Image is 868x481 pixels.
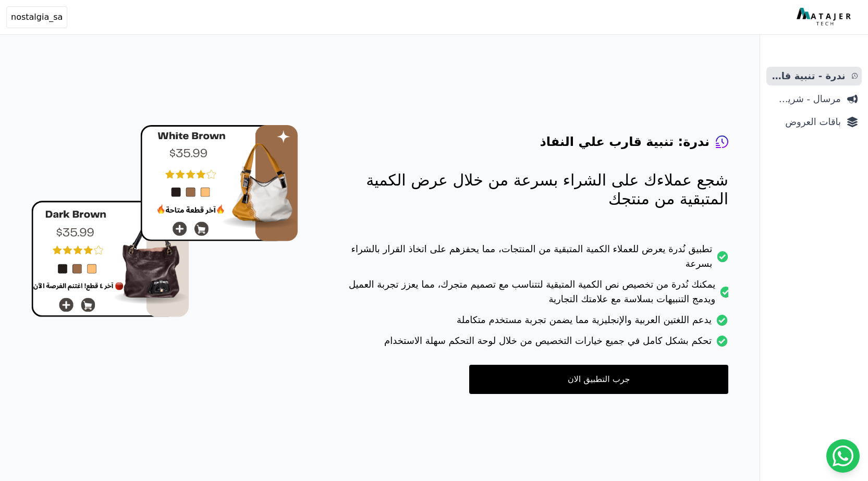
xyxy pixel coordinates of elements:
span: nostalgia_sa [11,11,63,23]
li: تحكم بشكل كامل في جميع خيارات التخصيص من خلال لوحة التحكم سهلة الاستخدام [340,334,728,354]
img: hero [31,125,298,317]
span: ندرة - تنبية قارب علي النفاذ [771,69,846,83]
h4: ندرة: تنبية قارب علي النفاذ [540,133,710,150]
span: مرسال - شريط دعاية [771,92,841,106]
li: يمكنك نُدرة من تخصيص نص الكمية المتبقية لتتناسب مع تصميم متجرك، مما يعزز تجربة العميل ويدمج التنب... [340,277,728,313]
li: تطبيق نُدرة يعرض للعملاء الكمية المتبقية من المنتجات، مما يحفزهم على اتخاذ القرار بالشراء بسرعة [340,242,728,277]
p: شجع عملاءك على الشراء بسرعة من خلال عرض الكمية المتبقية من منتجك [340,171,728,208]
button: nostalgia_sa [6,6,67,28]
a: جرب التطبيق الان [469,365,728,394]
img: MatajerTech Logo [797,8,853,27]
li: يدعم اللغتين العربية والإنجليزية مما يضمن تجربة مستخدم متكاملة [340,313,728,334]
span: باقات العروض [771,115,841,129]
